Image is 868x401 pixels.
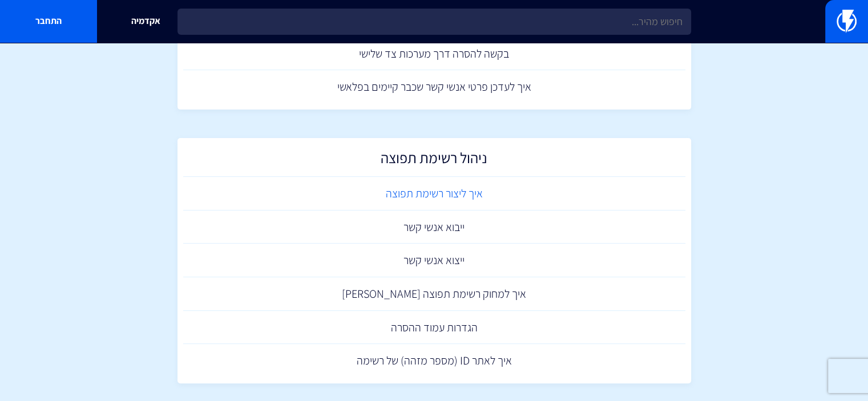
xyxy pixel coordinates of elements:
[183,37,685,71] a: בקשה להסרה דרך מערכות צד שלישי
[183,277,685,311] a: איך למחוק רשימת תפוצה [PERSON_NAME]
[183,177,685,210] a: איך ליצור רשימת תפוצה
[183,311,685,345] a: הגדרות עמוד ההסרה
[183,244,685,277] a: ייצוא אנשי קשר
[183,144,685,177] a: ניהול רשימת תפוצה
[183,344,685,378] a: איך לאתר ID (מספר מזהה) של רשימה
[189,149,680,172] h2: ניהול רשימת תפוצה
[183,210,685,244] a: ייבוא אנשי קשר
[177,9,691,35] input: חיפוש מהיר...
[183,70,685,104] a: איך לעדכן פרטי אנשי קשר שכבר קיימים בפלאשי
